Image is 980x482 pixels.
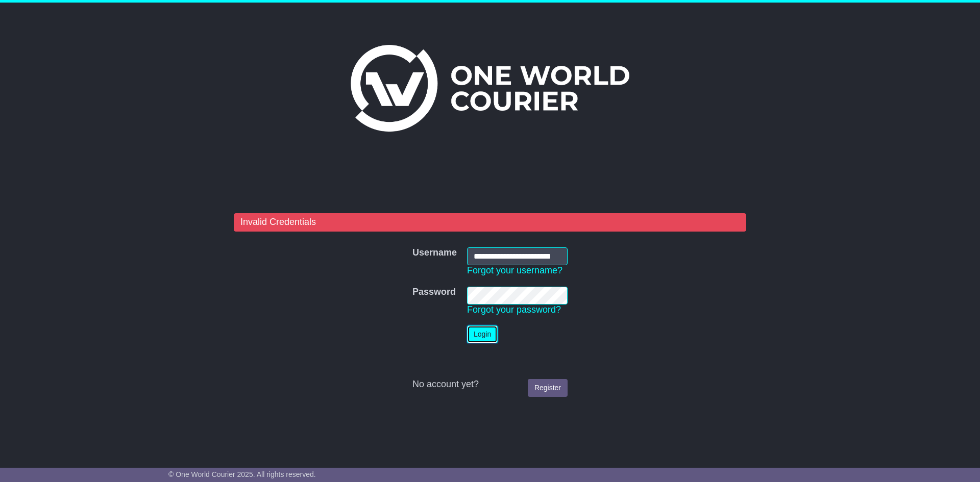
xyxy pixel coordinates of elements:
[467,325,498,343] button: Login
[234,213,746,232] div: Invalid Credentials
[412,379,568,390] div: No account yet?
[467,305,561,315] a: Forgot your password?
[467,265,562,275] a: Forgot your username?
[351,45,629,132] img: One World
[412,287,456,298] label: Password
[528,379,568,397] a: Register
[412,247,457,259] label: Username
[168,470,316,478] span: © One World Courier 2025. All rights reserved.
